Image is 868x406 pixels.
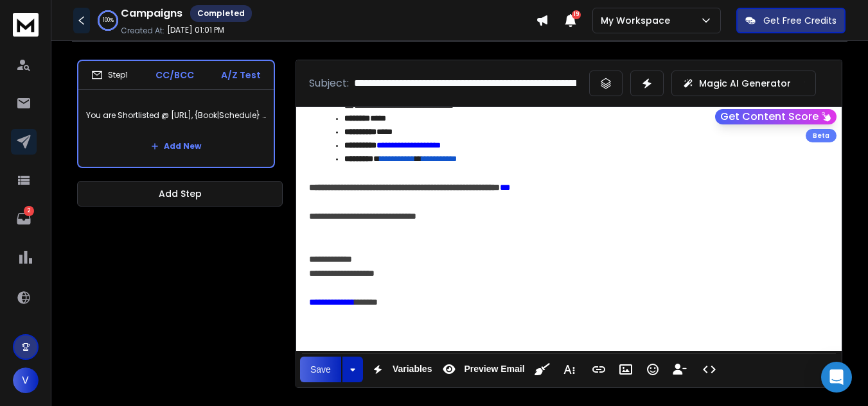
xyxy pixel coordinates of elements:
[587,357,611,382] button: Insert Link (Ctrl+K)
[13,368,39,393] button: V
[821,362,852,393] div: Open Intercom Messenger
[437,357,527,382] button: Preview Email
[121,6,182,21] h1: Campaigns
[300,357,341,382] button: Save
[77,60,275,168] li: Step1CC/BCCA/Z TestYou are Shortlisted @ [URL], {Book|Schedule} your {slot|time} for the {intervi...
[461,364,527,375] span: Preview Email
[86,97,266,133] p: You are Shortlisted @ [URL], {Book|Schedule} your {slot|time} for the {interview|interview round}...
[77,181,283,207] button: Add Step
[190,5,252,22] div: Completed
[614,357,638,382] button: Insert Image (Ctrl+P)
[736,8,846,33] button: Get Free Credits
[806,129,837,142] div: Beta
[668,357,692,382] button: Insert Unsubscribe Link
[763,14,837,27] p: Get Free Credits
[221,69,261,81] p: A/Z Test
[141,133,211,159] button: Add New
[530,357,554,382] button: Clean HTML
[671,71,816,96] button: Magic AI Generator
[167,25,224,35] p: [DATE] 01:01 PM
[24,206,34,216] p: 2
[11,206,37,232] a: 2
[641,357,665,382] button: Emoticons
[91,69,128,81] div: Step 1
[697,357,722,382] button: Code View
[155,69,194,81] p: CC/BCC
[309,76,349,91] p: Subject:
[699,77,791,90] p: Magic AI Generator
[13,13,39,37] img: logo
[715,109,837,124] button: Get Content Score
[572,10,581,19] span: 19
[390,364,435,375] span: Variables
[121,26,164,36] p: Created At:
[103,17,114,24] p: 100 %
[366,357,435,382] button: Variables
[601,14,675,27] p: My Workspace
